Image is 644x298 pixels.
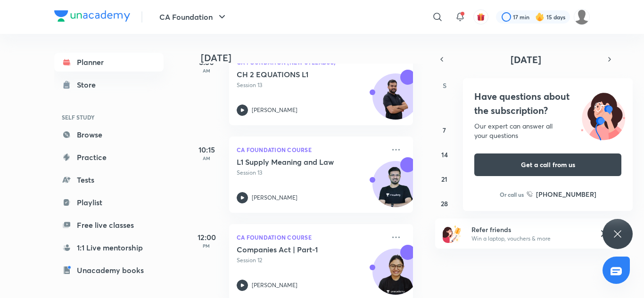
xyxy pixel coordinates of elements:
p: CA Foundation Course [237,144,385,155]
p: AM [188,68,225,73]
img: avatar [477,13,485,21]
a: Planner [54,53,164,72]
p: Session 12 [237,256,385,265]
span: [DATE] [511,53,541,66]
button: avatar [473,9,488,24]
p: Win a laptop, vouchers & more [471,234,587,243]
a: Practice [54,148,164,167]
h5: Companies Act | Part-1 [237,245,354,254]
h6: Refer friends [471,225,587,234]
a: Company Logo [54,10,130,24]
h4: [DATE] [201,52,422,64]
a: Tests [54,170,164,189]
button: September 7, 2025 [437,122,452,137]
img: kashish kumari [574,9,590,25]
p: AM [188,155,225,161]
p: [PERSON_NAME] [252,281,297,290]
a: Unacademy books [54,261,164,280]
abbr: September 7, 2025 [443,126,446,135]
button: September 14, 2025 [437,147,452,162]
h5: 10:15 [188,144,225,155]
p: Session 13 [237,169,385,177]
abbr: Sunday [443,81,446,90]
img: ttu_illustration_new.svg [573,89,633,140]
h5: L1 Supply Meaning and Law [237,157,354,167]
a: Browse [54,125,164,144]
p: PM [188,243,225,249]
a: [PHONE_NUMBER] [527,189,596,199]
p: [PERSON_NAME] [252,106,297,114]
img: streak [535,12,545,22]
img: Company Logo [54,10,130,22]
button: Get a call from us [474,153,621,176]
img: Avatar [373,79,418,124]
button: CA Foundation [154,8,233,26]
img: Avatar [373,166,418,211]
button: [DATE] [448,53,603,66]
a: Store [54,75,164,94]
abbr: September 21, 2025 [441,175,447,184]
p: Session 13 [237,81,385,89]
a: 1:1 Live mentorship [54,238,164,257]
h6: [PHONE_NUMBER] [536,189,596,199]
a: Free live classes [54,216,164,234]
button: September 21, 2025 [437,171,452,186]
h5: 12:00 [188,232,225,243]
button: September 28, 2025 [437,196,452,211]
abbr: September 14, 2025 [441,150,448,159]
h4: Have questions about the subscription? [474,89,621,118]
p: CA Foundation Course [237,232,385,243]
img: referral [443,224,462,243]
div: Our expert can answer all your questions [474,121,621,140]
p: [PERSON_NAME] [252,193,297,202]
h6: SELF STUDY [54,109,164,125]
abbr: September 28, 2025 [441,199,448,208]
p: Or call us [500,190,524,199]
h5: CH 2 EQUATIONS L1 [237,70,354,79]
div: Store [77,79,101,90]
a: Playlist [54,193,164,212]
